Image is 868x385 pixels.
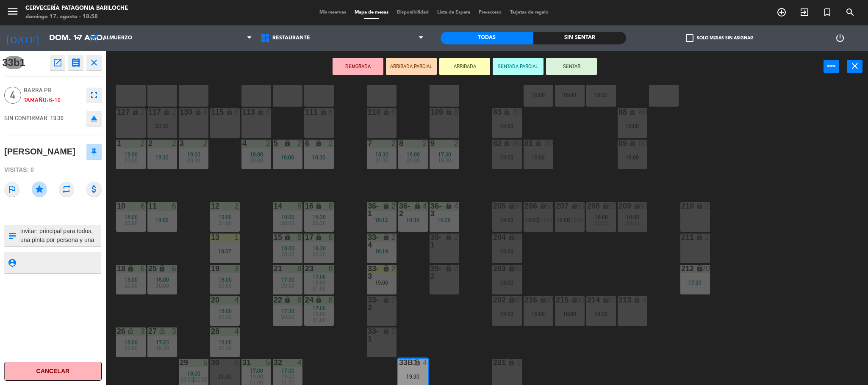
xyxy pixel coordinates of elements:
div: 8 [329,265,334,272]
button: menu [6,5,19,21]
span: 19:46 [539,217,552,223]
div: 18:30 [304,154,334,160]
div: 39-2 [430,265,431,280]
i: lock [383,202,390,209]
span: Tarjetas de regalo [506,10,553,15]
i: exit_to_app [799,7,810,17]
i: fullscreen [89,90,99,100]
i: lock [696,234,703,241]
div: 6 [305,140,305,147]
i: lock [132,108,139,115]
div: 2 [172,108,177,116]
span: 4 [4,87,21,104]
div: 36-3 [430,202,431,217]
span: 19:30 [438,157,451,164]
div: 8 [329,234,334,241]
i: receipt [71,58,81,68]
span: 19:00 [313,311,326,317]
i: lock_open [127,327,134,335]
div: 2 [454,140,459,147]
i: lock [571,296,578,303]
span: 18:00 [281,214,294,220]
i: lock [696,202,703,209]
div: 18:00 [273,154,302,160]
div: Cervecería Patagonia Bariloche [25,4,128,13]
div: Todas [441,32,533,44]
div: 80 [545,202,553,210]
i: lock [284,234,291,241]
div: 8 [454,108,459,116]
i: lock [445,265,452,272]
i: search [845,7,855,17]
button: ARRIBADA PARCIAL [386,58,437,75]
div: 4 [423,202,428,210]
i: lock [629,140,636,147]
div: 20:30 [147,123,177,129]
div: 6 [172,202,177,210]
div: 18:00 [618,154,647,160]
i: lock [445,202,452,209]
i: lock [320,108,327,115]
div: 19:00 [367,280,397,286]
span: 33b1 [4,56,23,69]
i: lock [194,108,202,115]
div: 8 [329,202,334,210]
i: lock [284,140,291,147]
div: 18:00 [618,123,647,129]
div: 25 [148,265,149,272]
div: 7 [368,140,368,147]
span: 18:30 [313,214,326,220]
span: 18:00 [156,276,169,283]
div: 18:00 [492,311,522,317]
div: 2 [141,140,146,147]
div: 80 [639,202,647,210]
div: 18:39 [398,217,428,223]
i: eject [89,113,99,124]
span: Pre-acceso [474,10,506,15]
i: lock [633,296,641,303]
i: lock [445,234,452,241]
span: 17:00 [313,273,326,280]
div: 80 [513,140,522,147]
div: 33-4 [368,234,368,249]
span: 20:30 [313,251,326,258]
div: 8 [297,202,302,210]
div: 82 [493,140,494,147]
i: subject [7,231,17,240]
div: 2 [148,140,149,147]
span: 20:00 [125,157,138,164]
i: open_in_new [53,58,63,68]
i: lock [503,108,510,115]
div: 8 [297,296,302,304]
div: 80 [513,234,522,241]
div: 111 [305,108,305,116]
i: star [32,181,47,197]
button: SENTAR [546,58,597,75]
button: open_in_new [50,55,65,70]
div: 39-1 [430,234,431,249]
div: 18:00 [492,248,522,254]
div: 80 [607,202,616,210]
span: 17:30 [281,276,294,283]
div: 6 [391,108,397,116]
i: lock [696,265,703,272]
div: 2 [454,265,459,272]
div: 4 [235,296,240,304]
span: 19:30 [50,115,64,121]
i: lock [508,202,515,209]
div: Visitas: 0 [4,162,102,177]
button: ARRIBADA [439,58,490,75]
div: 19 [211,265,211,272]
div: 110 [368,108,368,116]
i: power_settings_new [835,33,845,43]
div: 2 [705,202,710,210]
div: 18:00 [555,311,585,317]
i: lock [539,202,546,209]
